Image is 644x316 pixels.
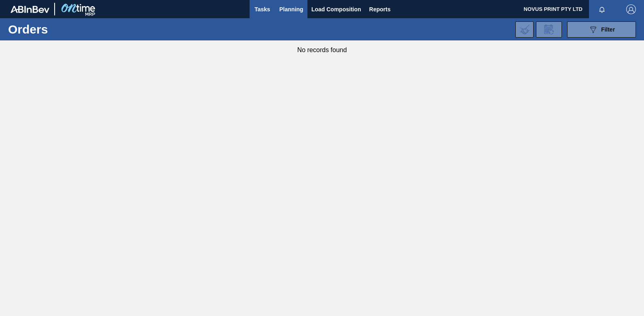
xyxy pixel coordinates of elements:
[369,4,391,14] span: Reports
[311,4,361,14] span: Load Composition
[11,6,49,13] img: TNhmsLtSVTkK8tSr43FrP2fwEKptu5GPRR3wAAAABJRU5ErkJggg==
[626,4,636,14] img: Logout
[601,26,615,33] span: Filter
[254,4,271,14] span: Tasks
[280,4,303,14] span: Planning
[515,21,534,38] div: Import Order Negotiation
[567,21,636,38] button: Filter
[589,4,615,15] button: Notifications
[8,25,125,34] h1: Orders
[536,21,562,38] div: Order Review Request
